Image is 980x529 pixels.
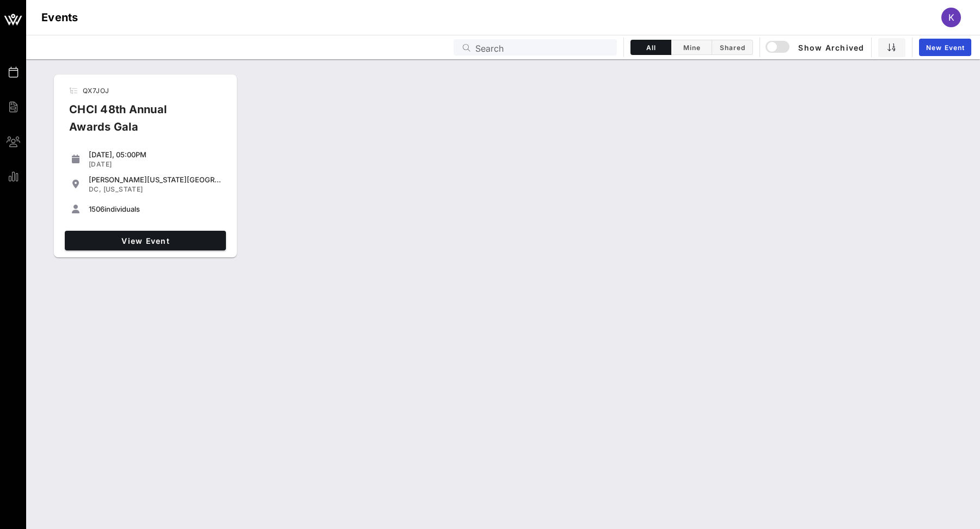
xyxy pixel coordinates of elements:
div: individuals [89,205,222,213]
span: Shared [719,44,746,52]
div: K [941,8,961,27]
button: All [630,40,671,55]
span: QX7JOJ [83,87,109,95]
div: CHCI 48th Annual Awards Gala [60,101,214,144]
div: [DATE] [89,160,222,169]
span: New Event [926,44,965,52]
span: Mine [678,44,705,52]
button: Mine [671,40,712,55]
span: All [638,44,664,52]
div: [DATE], 05:00PM [89,150,222,159]
span: Show Archived [767,41,864,54]
span: DC, [89,185,101,193]
div: [PERSON_NAME][US_STATE][GEOGRAPHIC_DATA] [89,175,222,184]
span: View Event [69,236,222,245]
h1: Events [41,9,78,26]
span: [US_STATE] [103,185,143,193]
span: 1506 [89,205,105,213]
button: Shared [712,40,753,55]
a: New Event [919,39,971,56]
a: View Event [65,231,226,250]
button: Show Archived [767,38,865,57]
span: K [948,12,954,23]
